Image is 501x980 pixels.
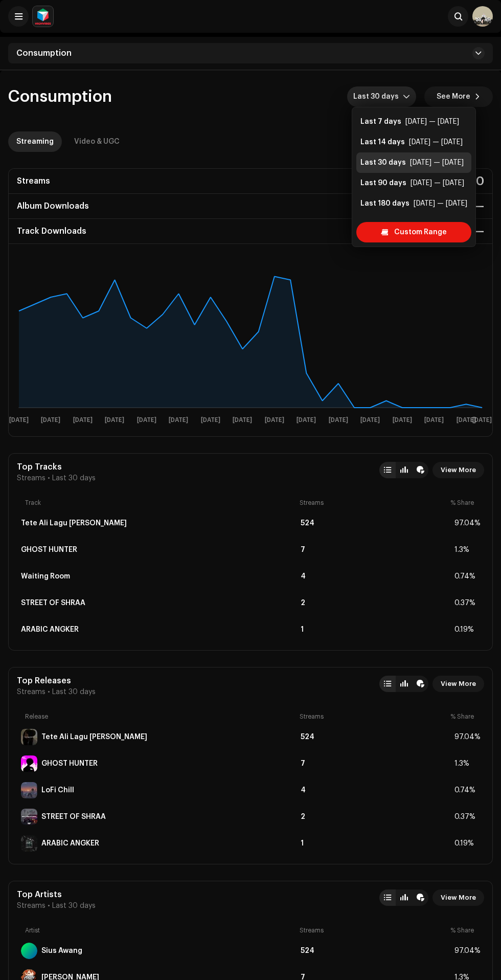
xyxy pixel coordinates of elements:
[472,6,493,27] img: 7e1c19cf-e25a-49c7-82d0-70bff68b316e
[450,712,476,721] div: % Share
[21,546,77,554] div: GHOST HUNTER
[450,926,476,934] div: % Share
[301,813,450,821] div: 2
[52,474,96,482] span: Last 30 days
[21,755,37,772] img: E82CB6FB-79F6-440D-930F-276A67140891
[17,474,45,482] span: Streams
[41,813,106,821] div: STREET OF SHRAA
[265,417,284,424] text: [DATE]
[301,733,450,741] div: 524
[424,417,444,424] text: [DATE]
[21,519,127,527] div: Tete Ali Lagu Teng Teng
[17,902,45,910] span: Streams
[424,86,493,107] button: See More
[356,173,471,193] li: Last 90 days
[356,214,471,234] li: Last 365 days
[73,417,93,424] text: [DATE]
[21,626,79,634] div: ARABIC ANGKER
[300,499,446,507] div: Streams
[454,626,480,634] div: 0.19%
[41,417,60,424] text: [DATE]
[454,733,480,741] div: 97.04%
[41,786,74,794] div: LoFi Chill
[360,417,380,424] text: [DATE]
[21,809,37,825] img: 414E4784-D8A4-45E7-A91F-4E4EA8FF10C7
[441,674,476,694] span: View More
[9,417,29,424] text: [DATE]
[411,178,464,188] div: [DATE] — [DATE]
[454,546,480,554] div: 1.3%
[454,947,480,955] div: 97.04%
[454,813,480,821] div: 0.37%
[17,889,96,900] div: Top Artists
[360,137,405,147] div: Last 14 days
[41,760,98,768] div: GHOST HUNTER
[25,926,295,934] div: Artist
[432,462,484,478] button: View More
[301,947,450,955] div: 524
[297,417,316,424] text: [DATE]
[17,223,86,239] div: Track Downloads
[301,760,450,768] div: 7
[454,572,480,581] div: 0.74%
[454,760,480,768] div: 1.3%
[17,462,96,472] div: Top Tracks
[454,786,480,794] div: 0.74%
[403,86,410,107] div: dropdown trigger
[21,572,70,581] div: Waiting Room
[301,599,450,607] div: 2
[41,733,147,741] div: Tete Ali Lagu Teng Teng
[356,132,471,152] li: Last 14 days
[414,198,467,209] div: [DATE] — [DATE]
[301,546,450,554] div: 7
[356,112,471,132] li: Last 7 days
[457,417,476,424] text: [DATE]
[33,6,53,27] img: feab3aad-9b62-475c-8caf-26f15a9573ee
[17,676,96,686] div: Top Releases
[405,117,459,127] div: [DATE] — [DATE]
[41,947,82,955] div: Sius Awang
[52,902,96,910] span: Last 30 days
[301,519,450,527] div: 524
[21,599,85,607] div: STREET OF SHRAA
[48,902,50,910] span: •
[450,499,476,507] div: % Share
[301,839,450,848] div: 1
[454,519,480,527] div: 97.04%
[472,417,492,424] text: [DATE]
[21,835,37,852] img: 09AAB0E5-4B7F-429B-B062-3DF7FFC7A56E
[329,417,348,424] text: [DATE]
[437,86,470,107] span: See More
[301,786,450,794] div: 4
[360,117,401,127] div: Last 7 days
[352,107,475,238] ul: Option List
[300,712,446,721] div: Streams
[353,86,403,107] span: Last 30 days
[356,193,471,214] li: Last 180 days
[48,688,50,696] span: •
[21,782,37,798] img: 62360F9E-7E48-4829-A625-A4E824B5BA41
[301,572,450,581] div: 4
[16,49,72,57] span: Consumption
[25,712,295,721] div: Release
[410,158,464,168] div: [DATE] — [DATE]
[432,889,484,906] button: View More
[8,88,112,105] span: Consumption
[41,839,99,848] div: ARABIC ANGKER
[17,198,89,214] div: Album Downloads
[301,626,450,634] div: 1
[52,688,96,696] span: Last 30 days
[17,688,45,696] span: Streams
[300,926,446,934] div: Streams
[201,417,220,424] text: [DATE]
[473,198,484,214] div: —
[454,839,480,848] div: 0.19%
[441,460,476,480] span: View More
[17,173,50,189] div: Streams
[409,137,463,147] div: [DATE] — [DATE]
[393,417,412,424] text: [DATE]
[473,223,484,239] div: —
[356,152,471,173] li: Last 30 days
[105,417,124,424] text: [DATE]
[441,887,476,908] span: View More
